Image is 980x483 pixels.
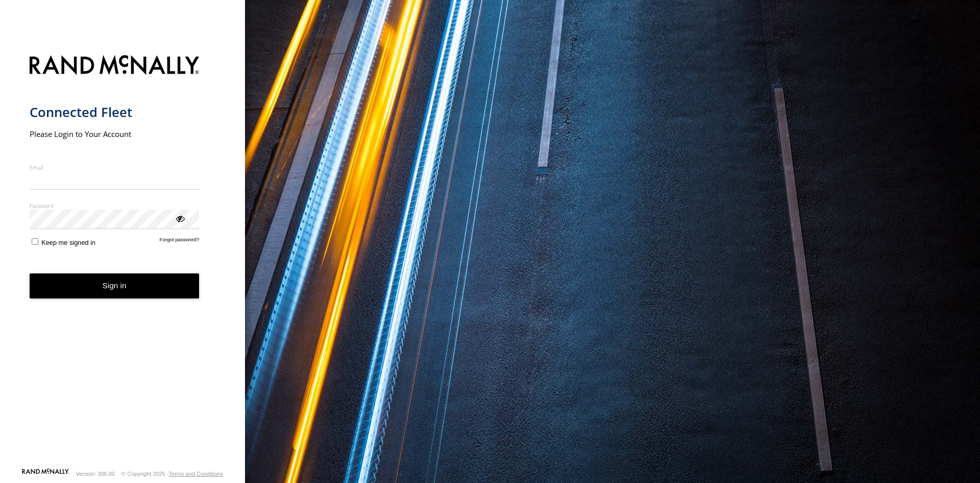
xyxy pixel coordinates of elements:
form: main [30,49,216,468]
button: Sign in [30,273,200,298]
label: Email [30,164,200,171]
h2: Please Login to Your Account [30,129,200,139]
label: Password [30,202,200,210]
a: Forgot password? [160,237,200,246]
input: Keep me signed in [32,238,38,245]
div: © Copyright 2025 - [121,471,223,477]
a: Visit our Website [22,469,69,479]
div: Version: 306.00 [76,471,115,477]
a: Terms and Conditions [169,471,223,477]
span: Keep me signed in [41,239,95,246]
img: Rand McNally [30,53,200,79]
div: ViewPassword [175,213,185,223]
h1: Connected Fleet [30,104,200,121]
